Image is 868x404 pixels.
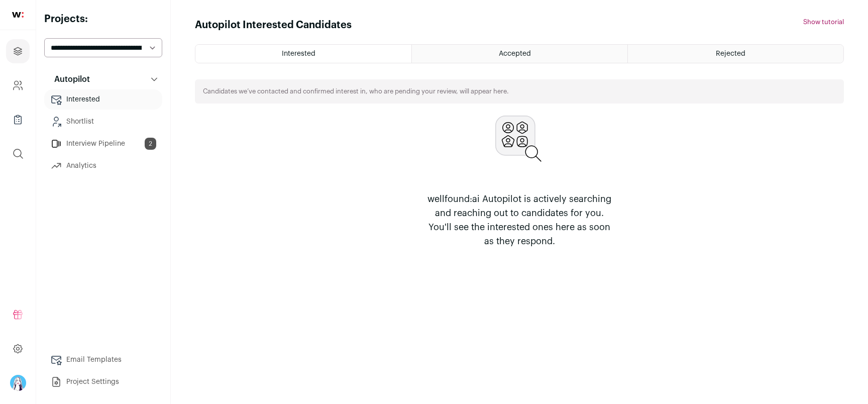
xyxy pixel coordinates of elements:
[10,375,26,391] img: 17519023-medium_jpg
[203,87,509,95] p: Candidates we’ve contacted and confirmed interest in, who are pending your review, will appear here.
[44,89,162,110] a: Interested
[44,350,162,370] a: Email Templates
[48,73,90,85] p: Autopilot
[12,12,24,18] img: wellfound-shorthand-0d5821cbd27db2630d0214b213865d53afaa358527fdda9d0ea32b1df1b89c2c.svg
[6,73,30,97] a: Company and ATS Settings
[44,69,162,89] button: Autopilot
[423,192,616,248] p: wellfound:ai Autopilot is actively searching and reaching out to candidates for you. You'll see t...
[499,50,531,57] span: Accepted
[44,156,162,176] a: Analytics
[195,18,352,32] h1: Autopilot Interested Candidates
[10,375,26,391] button: Open dropdown
[716,50,745,57] span: Rejected
[145,138,156,150] span: 2
[803,18,844,26] button: Show tutorial
[44,372,162,392] a: Project Settings
[628,45,843,63] a: Rejected
[282,50,315,57] span: Interested
[44,112,162,132] a: Shortlist
[6,39,30,63] a: Projects
[412,45,627,63] a: Accepted
[6,108,30,132] a: Company Lists
[44,134,162,154] a: Interview Pipeline2
[44,12,162,26] h2: Projects:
